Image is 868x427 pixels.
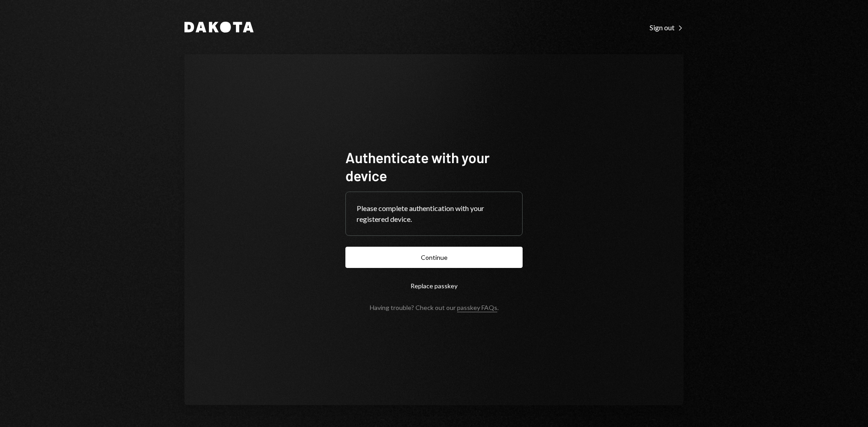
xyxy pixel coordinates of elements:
[345,247,523,268] button: Continue
[357,203,511,225] div: Please complete authentication with your registered device.
[345,148,523,184] h1: Authenticate with your device
[370,304,499,311] div: Having trouble? Check out our .
[457,304,497,312] a: passkey FAQs
[650,22,684,32] a: Sign out
[650,23,684,32] div: Sign out
[345,275,523,296] button: Replace passkey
